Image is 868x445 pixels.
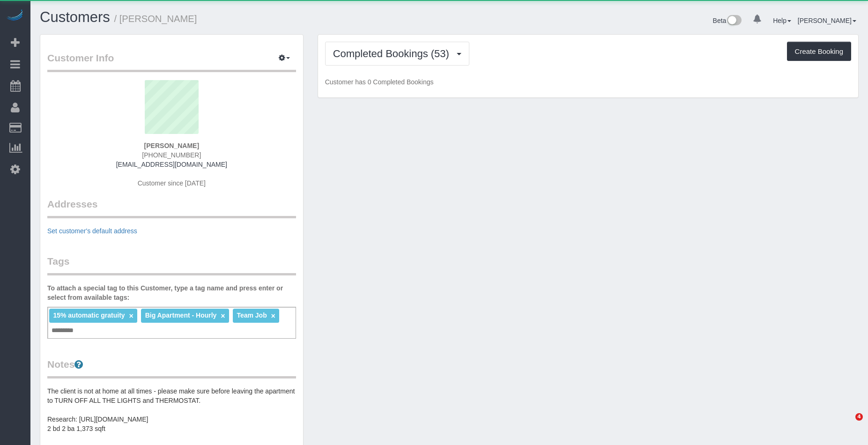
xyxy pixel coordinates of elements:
[145,311,217,319] span: Big Apartment - Hourly
[325,42,469,66] button: Completed Bookings (53)
[142,151,201,159] span: [PHONE_NUMBER]
[6,9,24,22] img: Automaid Logo
[237,311,267,319] span: Team Job
[47,254,296,275] legend: Tags
[325,77,851,87] p: Customer has 0 Completed Bookings
[116,161,227,168] a: [EMAIL_ADDRESS][DOMAIN_NAME]
[773,17,791,24] a: Help
[40,9,110,25] a: Customers
[798,17,856,24] a: [PERSON_NAME]
[271,312,275,320] a: ×
[129,312,134,320] a: ×
[144,142,199,149] strong: [PERSON_NAME]
[726,15,742,27] img: New interface
[47,227,137,235] a: Set customer's default address
[836,413,859,436] iframe: Intercom live chat
[47,386,296,433] pre: The client is not at home at all times - please make sure before leaving the apartment to TURN OF...
[47,357,296,378] legend: Notes
[114,14,197,24] small: / [PERSON_NAME]
[713,17,742,24] a: Beta
[333,48,454,59] span: Completed Bookings (53)
[138,179,206,187] span: Customer since [DATE]
[855,413,863,421] span: 4
[787,42,851,61] button: Create Booking
[47,51,296,72] legend: Customer Info
[53,311,125,319] span: 15% automatic gratuity
[47,283,296,302] label: To attach a special tag to this Customer, type a tag name and press enter or select from availabl...
[221,312,225,320] a: ×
